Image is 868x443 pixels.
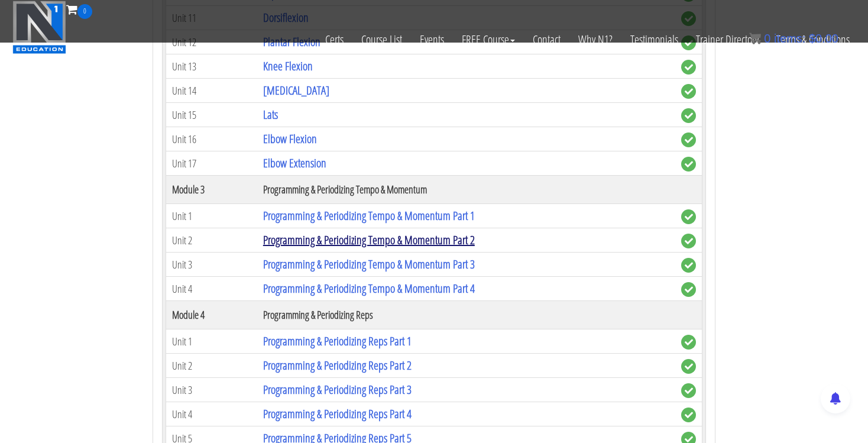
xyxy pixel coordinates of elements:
a: [MEDICAL_DATA] [263,82,329,98]
span: complete [681,282,696,297]
a: Programming & Periodizing Tempo & Momentum Part 2 [263,232,475,248]
td: Unit 13 [166,54,257,79]
th: Module 3 [166,176,257,204]
a: Contact [524,19,569,60]
span: complete [681,60,696,75]
td: Unit 16 [166,127,257,151]
a: Elbow Extension [263,155,326,171]
a: 0 [66,1,92,17]
td: Unit 2 [166,228,257,253]
a: Knee Flexion [263,58,313,74]
a: Programming & Periodizing Reps Part 3 [263,381,412,397]
span: complete [681,108,696,123]
a: Testimonials [621,19,687,60]
span: complete [681,383,696,398]
td: Unit 17 [166,151,257,176]
a: Programming & Periodizing Tempo & Momentum Part 3 [263,256,475,272]
span: complete [681,408,696,422]
td: Unit 14 [166,79,257,103]
span: complete [681,359,696,374]
a: Programming & Periodizing Reps Part 4 [263,406,412,422]
td: Unit 4 [166,402,257,426]
a: Terms & Conditions [767,19,859,60]
span: complete [681,335,696,350]
span: complete [681,84,696,99]
span: $ [809,32,815,45]
a: FREE Course [453,19,524,60]
a: 0 items: $0.00 [749,32,838,45]
a: Events [411,19,453,60]
td: Unit 15 [166,103,257,127]
a: Lats [263,106,278,122]
a: Programming & Periodizing Reps Part 2 [263,357,412,373]
a: Programming & Periodizing Tempo & Momentum Part 1 [263,208,475,224]
img: icon11.png [749,33,761,44]
td: Unit 1 [166,204,257,228]
span: complete [681,258,696,273]
td: Unit 1 [166,329,257,354]
img: n1-education [12,1,66,54]
a: Course List [352,19,411,60]
a: Trainer Directory [687,19,767,60]
td: Unit 3 [166,253,257,277]
td: Unit 2 [166,354,257,378]
a: Programming & Periodizing Reps Part 1 [263,333,412,349]
a: Certs [316,19,352,60]
a: Why N1? [569,19,621,60]
span: complete [681,157,696,172]
span: complete [681,234,696,248]
th: Programming & Periodizing Tempo & Momentum [257,176,675,204]
span: complete [681,209,696,224]
a: Programming & Periodizing Tempo & Momentum Part 4 [263,280,475,296]
td: Unit 3 [166,378,257,402]
span: 0 [77,4,92,19]
a: Elbow Flexion [263,131,317,147]
th: Module 4 [166,301,257,329]
bdi: 0.00 [809,32,838,45]
span: complete [681,132,696,147]
span: items: [774,32,805,45]
span: 0 [764,32,770,45]
td: Unit 4 [166,277,257,301]
th: Programming & Periodizing Reps [257,301,675,329]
